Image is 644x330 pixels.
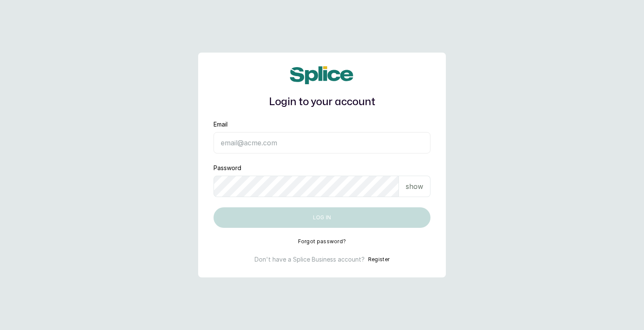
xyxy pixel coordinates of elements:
[214,132,430,153] input: email@acme.com
[298,238,346,245] button: Forgot password?
[214,164,241,172] label: Password
[214,120,228,129] label: Email
[255,255,365,264] p: Don't have a Splice Business account?
[214,207,430,228] button: Log in
[214,94,430,110] h1: Login to your account
[368,255,389,264] button: Register
[406,181,423,192] p: show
